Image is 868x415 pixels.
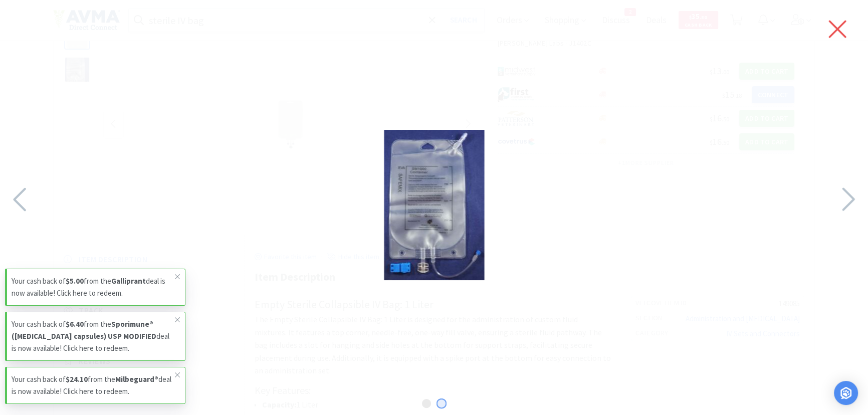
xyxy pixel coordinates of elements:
div: Open Intercom Messenger [834,381,858,405]
strong: Galliprant [111,276,146,286]
strong: $6.40 [66,319,84,329]
p: Your cash back of from the deal is now available! Click here to redeem. [12,373,175,397]
strong: Milbeguard® [115,374,158,384]
p: Your cash back of from the deal is now available! Click here to redeem. [12,275,175,299]
img: 53dfddb21c2b41db8751663aa340c436_330971.jpeg [384,130,484,280]
button: 2 [437,397,447,407]
p: Your cash back of from the deal is now available! Click here to redeem. [12,318,175,354]
button: 1 [421,397,431,407]
strong: $24.10 [66,374,88,384]
strong: $5.00 [66,276,84,286]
